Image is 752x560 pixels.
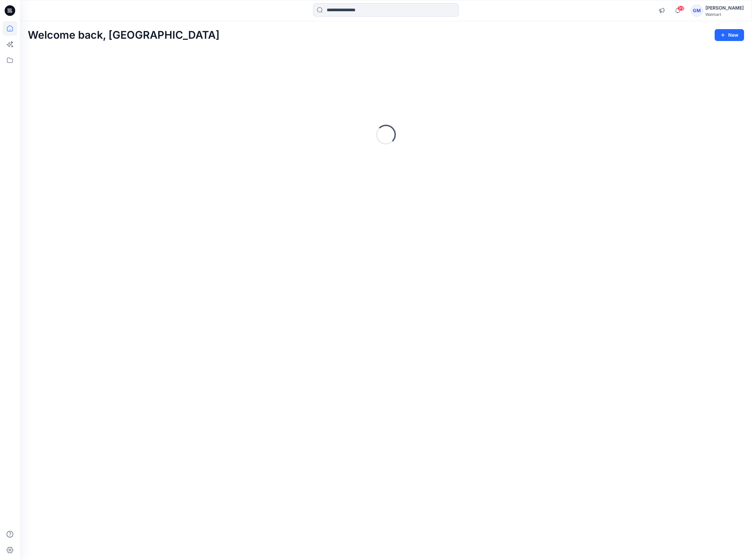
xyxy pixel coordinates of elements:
[705,4,744,12] div: [PERSON_NAME]
[715,29,744,41] button: New
[691,5,703,17] div: GM
[705,12,744,17] div: Walmart
[28,29,220,41] h2: Welcome back, [GEOGRAPHIC_DATA]
[677,6,685,11] span: 99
